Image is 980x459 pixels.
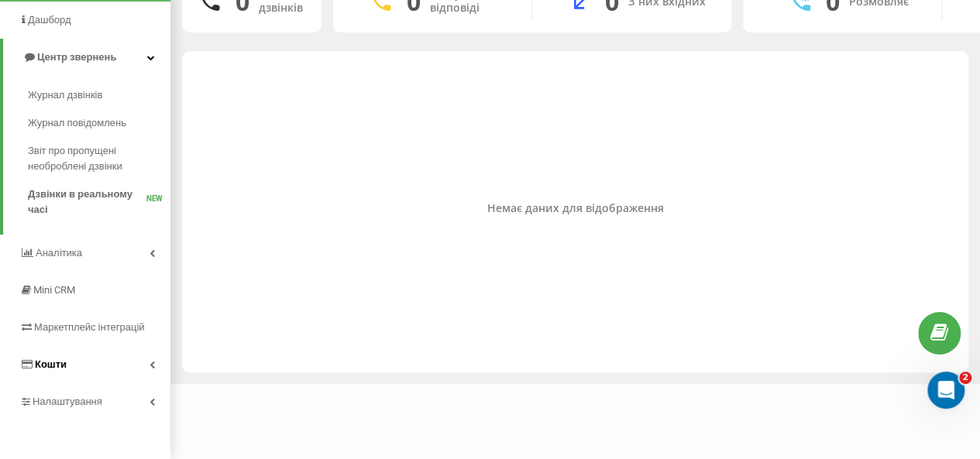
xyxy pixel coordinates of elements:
[927,372,965,409] iframe: Intercom live chat
[33,284,75,296] span: Mini CRM
[3,39,170,76] a: Центр звернень
[28,115,126,131] span: Журнал повідомлень
[28,87,102,103] span: Журнал дзвінків
[37,51,116,63] span: Центр звернень
[34,321,145,333] span: Маркетплейс інтеграцій
[35,358,67,370] span: Кошти
[28,180,170,224] a: Дзвінки в реальному часіNEW
[28,143,163,174] span: Звіт про пропущені необроблені дзвінки
[194,201,956,214] div: Немає даних для відображення
[28,14,71,26] span: Дашборд
[28,109,170,137] a: Журнал повідомлень
[28,187,146,218] span: Дзвінки в реальному часі
[33,396,102,407] span: Налаштування
[36,247,82,259] span: Аналiтика
[28,137,170,180] a: Звіт про пропущені необроблені дзвінки
[28,81,170,109] a: Журнал дзвінків
[959,372,971,384] span: 2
